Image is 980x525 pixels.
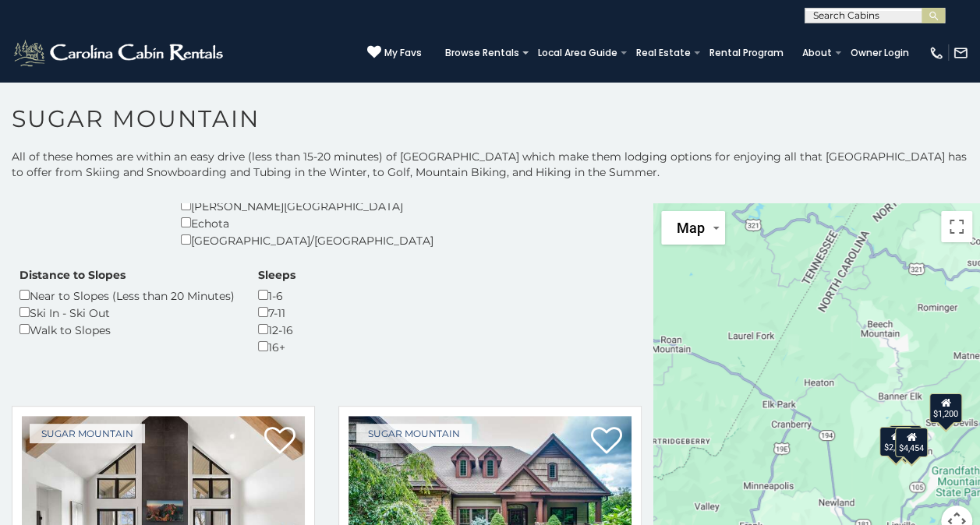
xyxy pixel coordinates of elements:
[356,424,472,443] a: Sugar Mountain
[888,425,921,455] div: $2,765
[12,37,228,69] img: White-1-2.png
[258,321,295,338] div: 12-16
[30,424,145,443] a: Sugar Mountain
[591,425,622,458] a: Add to favorites
[258,267,295,283] label: Sleeps
[628,42,699,64] a: Real Estate
[367,45,422,61] a: My Favs
[258,304,295,321] div: 7-11
[19,287,235,304] div: Near to Slopes (Less than 20 Minutes)
[661,211,725,245] button: Change map style
[941,211,972,242] button: Toggle fullscreen view
[181,214,433,231] div: Echota
[843,42,917,64] a: Owner Login
[437,42,527,64] a: Browse Rentals
[181,231,433,248] div: [GEOGRAPHIC_DATA]/[GEOGRAPHIC_DATA]
[181,197,433,214] div: [PERSON_NAME][GEOGRAPHIC_DATA]
[19,304,235,321] div: Ski In - Ski Out
[384,46,422,60] span: My Favs
[929,393,961,423] div: $1,200
[258,338,295,355] div: 16+
[264,425,295,458] a: Add to favorites
[530,42,625,64] a: Local Area Guide
[894,428,927,457] div: $4,454
[929,45,944,61] img: phone-regular-white.png
[794,42,840,64] a: About
[702,42,791,64] a: Rental Program
[19,267,126,283] label: Distance to Slopes
[19,321,235,338] div: Walk to Slopes
[953,45,968,61] img: mail-regular-white.png
[879,427,912,456] div: $2,182
[677,220,705,236] span: Map
[258,287,295,304] div: 1-6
